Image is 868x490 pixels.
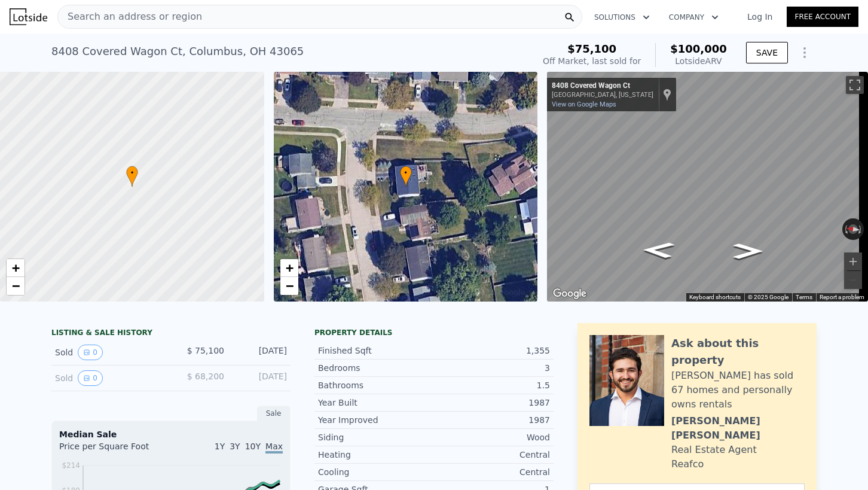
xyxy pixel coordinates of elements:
[234,345,287,360] div: [DATE]
[434,345,550,357] div: 1,355
[12,260,20,275] span: +
[12,278,20,293] span: −
[671,457,704,471] div: Reafco
[663,88,671,101] a: Show location on map
[58,10,202,24] span: Search an address or region
[62,461,80,470] tspan: $214
[400,168,412,178] span: •
[318,379,434,391] div: Bathrooms
[434,414,550,426] div: 1987
[552,91,653,99] div: [GEOGRAPHIC_DATA], [US_STATE]
[187,346,224,355] span: $ 75,100
[51,43,304,60] div: 8408 Covered Wagon Ct , Columbus , OH 43065
[245,442,261,451] span: 10Y
[629,238,688,262] path: Go North, Covered Wagon Ct
[858,218,864,240] button: Rotate clockwise
[59,428,283,440] div: Median Sale
[59,440,171,459] div: Price per Square Foot
[550,286,589,302] img: Google
[434,379,550,391] div: 1.5
[318,431,434,443] div: Siding
[659,7,728,28] button: Company
[318,397,434,409] div: Year Built
[280,259,298,277] a: Zoom in
[552,81,653,91] div: 8408 Covered Wagon Ct
[55,345,161,360] div: Sold
[670,42,727,55] span: $100,000
[234,370,287,386] div: [DATE]
[746,42,788,63] button: SAVE
[733,11,787,23] a: Log In
[552,101,616,108] a: View on Google Maps
[434,431,550,443] div: Wood
[787,7,858,27] a: Free Account
[748,294,788,300] span: © 2025 Google
[671,335,805,369] div: Ask about this property
[844,271,862,289] button: Zoom out
[10,8,47,25] img: Lotside
[585,7,659,28] button: Solutions
[820,294,864,300] a: Report a problem
[547,72,868,302] div: Map
[314,328,554,337] div: Property details
[842,223,864,235] button: Reset the view
[51,328,291,340] div: LISTING & SALE HISTORY
[285,260,293,275] span: +
[842,218,849,240] button: Rotate counterclockwise
[7,277,25,295] a: Zoom out
[215,442,225,451] span: 1Y
[671,414,805,443] div: [PERSON_NAME] [PERSON_NAME]
[126,166,138,187] div: •
[434,449,550,461] div: Central
[434,466,550,478] div: Central
[846,76,864,94] button: Toggle fullscreen view
[318,414,434,426] div: Year Improved
[567,42,616,55] span: $75,100
[434,362,550,374] div: 3
[7,259,25,277] a: Zoom in
[187,372,224,381] span: $ 68,200
[55,370,161,386] div: Sold
[550,286,589,302] a: Open this area in Google Maps (opens a new window)
[318,466,434,478] div: Cooling
[671,369,805,412] div: [PERSON_NAME] has sold 67 homes and personally owns rentals
[78,345,103,360] button: View historical data
[670,55,727,67] div: Lotside ARV
[796,294,812,300] a: Terms (opens in new tab)
[793,41,817,65] button: Show Options
[671,443,757,457] div: Real Estate Agent
[285,278,293,293] span: −
[265,442,283,454] span: Max
[721,240,775,263] path: Go South, Covered Wagon Ct
[543,55,641,67] div: Off Market, last sold for
[434,397,550,409] div: 1987
[547,72,868,302] div: Street View
[257,406,291,421] div: Sale
[689,293,741,302] button: Keyboard shortcuts
[318,362,434,374] div: Bedrooms
[318,345,434,357] div: Finished Sqft
[230,442,240,451] span: 3Y
[78,370,103,386] button: View historical data
[280,277,298,295] a: Zoom out
[126,168,138,178] span: •
[844,252,862,270] button: Zoom in
[400,166,412,187] div: •
[318,449,434,461] div: Heating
